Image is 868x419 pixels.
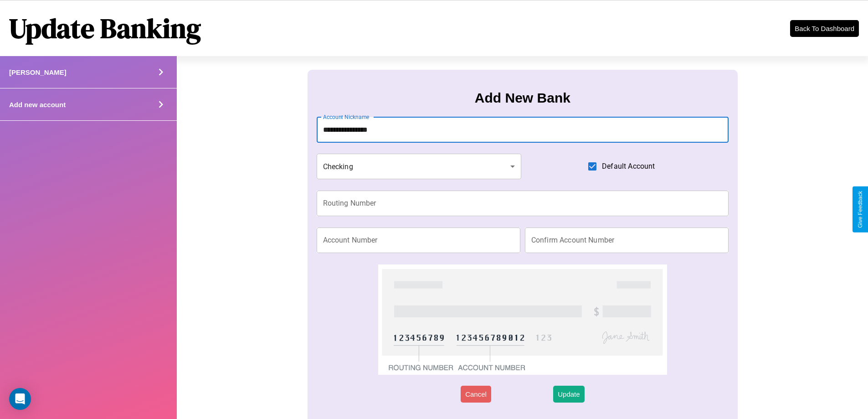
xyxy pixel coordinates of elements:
div: Checking [317,154,522,179]
h4: [PERSON_NAME] [9,68,67,76]
div: Open Intercom Messenger [9,388,31,410]
img: check [378,264,667,375]
div: Give Feedback [857,191,863,228]
span: Default Account [602,161,655,172]
h1: Update Banking [9,10,201,47]
h3: Add New Bank [475,90,570,106]
button: Cancel [461,386,491,403]
button: Update [553,386,584,403]
label: Account Nickname [323,113,370,121]
button: Back To Dashboard [790,20,859,37]
h4: Add new account [9,101,66,109]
